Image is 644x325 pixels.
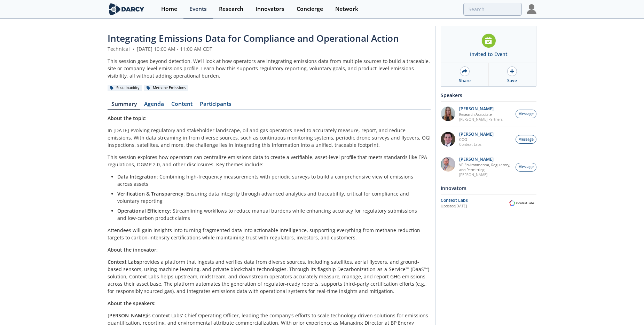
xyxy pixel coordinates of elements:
[131,46,135,52] span: •
[459,132,494,137] p: [PERSON_NAME]
[507,78,517,84] div: Save
[459,142,494,147] p: Context Labs
[108,115,145,121] strong: About the topic
[108,259,139,265] strong: Context Labs
[615,297,637,318] iframe: chat widget
[117,190,426,205] li: : Ensuring data integrity through advanced analytics and traceability, critical for compliance an...
[161,6,177,12] div: Home
[108,312,147,319] strong: [PERSON_NAME]
[108,32,399,45] span: Integrating Emissions Data for Compliance and Operational Action
[518,137,534,142] span: Message
[507,199,536,207] img: Context Labs
[108,227,431,241] p: Attendees will gain insights into turning fragmented data into actionable intelligence, supportin...
[441,197,536,209] a: Context Labs Updated[DATE] Context Labs
[196,101,235,110] a: Participants
[441,182,536,194] div: Innovators
[144,85,188,91] div: Methane Emissions
[167,101,196,110] a: Content
[108,57,431,79] div: This session goes beyond detection. We’ll look at how operators are integrating emissions data fr...
[516,135,536,144] button: Message
[441,89,536,101] div: Speakers
[459,78,471,84] div: Share
[441,106,455,121] img: 1e06ca1f-8078-4f37-88bf-70cc52a6e7bd
[518,111,534,117] span: Message
[441,197,507,204] div: Context Labs
[108,3,146,15] img: logo-wide.svg
[441,204,507,209] div: Updated [DATE]
[108,45,431,53] div: Technical [DATE] 10:00 AM - 11:00 AM CDT
[516,110,536,118] button: Message
[459,157,512,162] p: [PERSON_NAME]
[459,117,503,122] p: [PERSON_NAME] Partners
[219,6,243,12] div: Research
[189,6,207,12] div: Events
[256,6,284,12] div: Innovators
[108,153,431,168] p: This session explores how operators can centralize emissions data to create a verifiable, asset-l...
[459,137,494,142] p: COO
[117,173,426,188] li: : Combining high-frequency measurements with periodic surveys to build a comprehensive view of em...
[108,258,431,295] p: provides a platform that ingests and verifies data from diverse sources, including satellites, ae...
[117,207,426,222] li: : Streamlining workflows to reduce manual burdens while enhancing accuracy for regulatory submiss...
[108,114,431,122] p: :
[441,157,455,172] img: ed2b4adb-f152-4947-b39b-7b15fa9ececc
[516,163,536,172] button: Message
[518,164,534,170] span: Message
[140,101,167,110] a: Agenda
[459,112,503,117] p: Research Associate
[463,3,522,16] input: Advanced Search
[459,172,512,177] p: [PERSON_NAME]
[108,127,431,149] p: In [DATE] evolving regulatory and stakeholder landscape, oil and gas operators need to accurately...
[108,300,156,307] strong: About the speakers:
[297,6,323,12] div: Concierge
[459,162,512,172] p: VP Environmental, Regulatory, and Permitting
[117,190,183,197] strong: Verification & Transparency
[335,6,358,12] div: Network
[441,132,455,146] img: 501ea5c4-0272-445a-a9c3-1e215b6764fd
[459,106,503,111] p: [PERSON_NAME]
[117,173,157,180] strong: Data Integration
[108,85,142,91] div: Sustainability
[470,50,508,58] div: Invited to Event
[108,101,140,110] a: Summary
[108,246,158,253] strong: About the innovator:
[527,4,536,14] img: Profile
[117,207,170,214] strong: Operational Efficiency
